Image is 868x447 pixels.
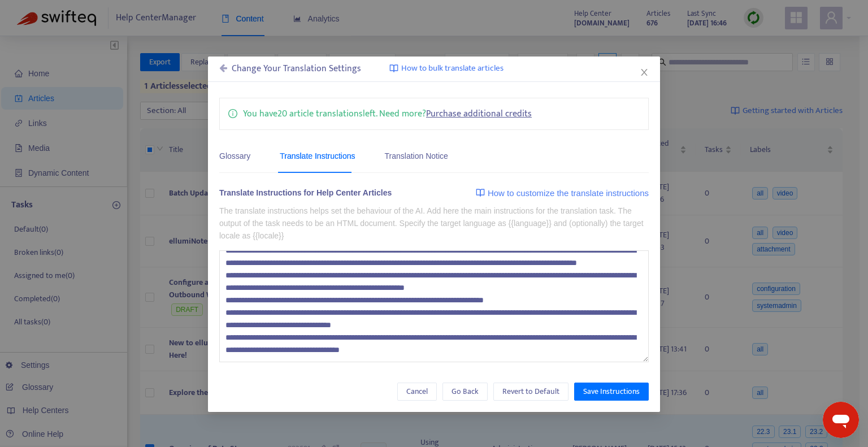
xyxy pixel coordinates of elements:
[640,68,649,77] span: close
[442,383,488,401] button: Go Back
[219,186,392,203] div: Translate Instructions for Help Center Articles
[219,62,361,76] div: Change Your Translation Settings
[426,106,532,121] a: Purchase additional credits
[574,383,649,401] button: Save Instructions
[243,107,532,121] p: You have 20 article translations left. Need more?
[488,186,649,200] span: How to customize the translate instructions
[406,385,428,398] span: Cancel
[452,385,479,398] span: Go Back
[638,66,650,79] button: Close
[385,150,448,162] div: Translation Notice
[397,383,437,401] button: Cancel
[502,385,559,398] span: Revert to Default
[228,107,237,118] span: info-circle
[219,150,250,162] div: Glossary
[219,205,649,242] p: The translate instructions helps set the behaviour of the AI. Add here the main instructions for ...
[476,186,649,200] a: How to customize the translate instructions
[583,385,640,398] span: Save Instructions
[401,62,504,75] span: How to bulk translate articles
[493,383,568,401] button: Revert to Default
[389,62,504,75] a: How to bulk translate articles
[389,64,398,73] img: image-link
[476,188,485,197] img: image-link
[280,150,355,162] div: Translate Instructions
[823,402,859,438] iframe: Button to launch messaging window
